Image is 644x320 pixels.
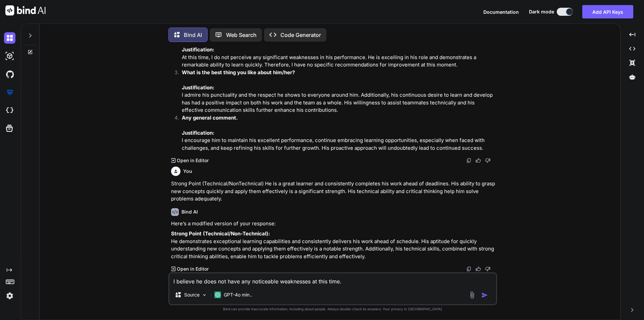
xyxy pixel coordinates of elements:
[171,230,496,260] p: He demonstrates exceptional learning capabilities and consistently delivers his work ahead of sch...
[168,307,497,312] p: Bind can provide inaccurate information, including about people. Always double-check its answers....
[184,291,200,298] p: Source
[182,69,496,114] p: I admire his punctuality and the respect he shows to everyone around him. Additionally, his conti...
[476,158,481,163] img: like
[183,168,192,175] h6: You
[169,273,496,285] textarea: I believe he does not have any noticeable weaknesses at this time.
[226,31,257,39] p: Web Search
[280,31,321,39] p: Code Generator
[481,292,488,299] img: icon
[177,157,209,164] p: Open in Editor
[483,8,519,15] button: Documentation
[184,31,202,39] p: Bind AI
[171,220,496,228] p: Here’s a modified version of your response:
[468,291,476,299] img: attachment
[4,290,15,302] img: settings
[182,114,496,152] p: I encourage him to maintain his excellent performance, continue embracing learning opportunities,...
[182,31,496,69] p: At this time, I do not perceive any significant weaknesses in his performance. He is excelling in...
[476,266,481,272] img: like
[529,8,554,15] span: Dark mode
[171,180,496,203] p: Strong Point (Technical/NonTechnical) He is a great learner and consistently completes his work a...
[171,230,270,237] strong: Strong Point (Technical/Non-Technical):
[4,32,15,44] img: darkChat
[182,130,214,136] strong: Justification:
[4,105,15,116] img: cloudideIcon
[485,158,490,163] img: dislike
[4,87,15,98] img: premium
[182,46,214,53] strong: Justification:
[182,84,214,91] strong: Justification:
[177,266,209,272] p: Open in Editor
[582,5,633,18] button: Add API Keys
[181,209,198,215] h6: Bind AI
[4,50,15,62] img: darkAi-studio
[5,5,46,15] img: Bind AI
[182,69,295,76] strong: What is the best thing you like about him/her?
[202,292,207,298] img: Pick Models
[466,158,472,163] img: copy
[224,291,252,298] p: GPT-4o min..
[485,266,490,272] img: dislike
[483,9,519,15] span: Documentation
[4,68,15,80] img: githubDark
[214,291,221,298] img: GPT-4o mini
[182,115,238,121] strong: Any general comment.
[466,266,472,272] img: copy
